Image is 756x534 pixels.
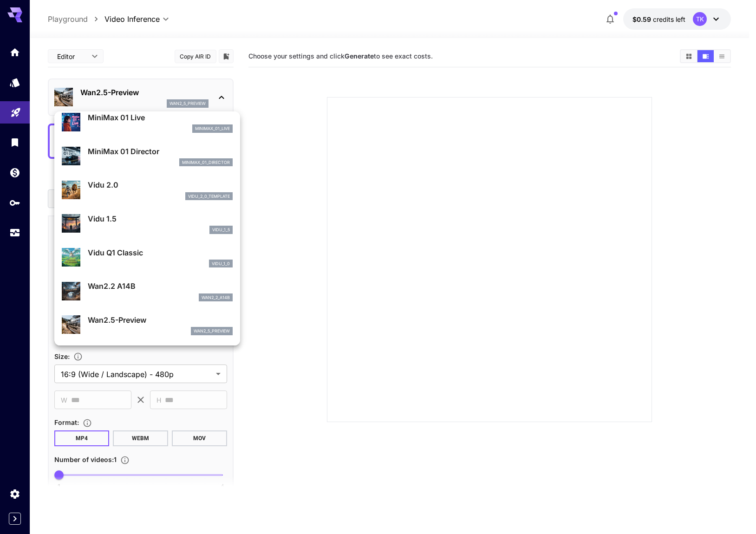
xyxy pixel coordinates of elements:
p: Vidu 1.5 [88,213,233,224]
p: wan2_2_a14b [202,294,230,301]
div: MiniMax 01 Liveminimax_01_live [62,108,233,137]
p: Wan2.2 A14B [88,280,233,292]
div: Vidu Q1 Classicvidu_1_0 [62,243,233,272]
p: MiniMax 01 Live [88,112,233,123]
p: minimax_01_director [182,159,230,166]
div: Vidu 2.0vidu_2_0_template [62,176,233,204]
p: Vidu 2.0 [88,179,233,190]
p: vidu_1_0 [212,260,230,267]
p: minimax_01_live [195,125,230,132]
p: vidu_1_5 [212,227,230,233]
div: Wan2.5-Previewwan2_5_preview [62,311,233,339]
p: MiniMax 01 Director [88,146,233,157]
p: Vidu Q1 Classic [88,247,233,258]
div: MiniMax 01 Directorminimax_01_director [62,142,233,170]
div: Vidu 1.5vidu_1_5 [62,209,233,238]
p: vidu_2_0_template [188,193,230,200]
p: wan2_5_preview [194,328,230,334]
div: Wan2.2 A14Bwan2_2_a14b [62,277,233,305]
p: Wan2.5-Preview [88,314,233,326]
